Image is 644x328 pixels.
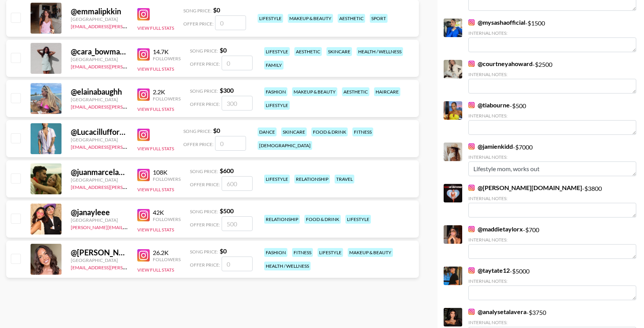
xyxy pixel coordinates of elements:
[222,257,253,271] input: 0
[374,87,400,96] div: haircare
[71,167,128,177] div: @ juanmarcelandrhylan
[370,14,388,23] div: sport
[183,8,212,14] span: Song Price:
[220,46,227,54] strong: $ 0
[258,141,312,150] div: [DEMOGRAPHIC_DATA]
[468,60,533,68] a: @courtneyahoward
[71,177,128,183] div: [GEOGRAPHIC_DATA]
[357,47,403,56] div: health / wellness
[468,195,636,201] div: Internal Notes:
[190,168,218,174] span: Song Price:
[71,22,185,29] a: [EMAIL_ADDRESS][PERSON_NAME][DOMAIN_NAME]
[468,237,636,243] div: Internal Notes:
[335,175,354,184] div: travel
[71,56,128,62] div: [GEOGRAPHIC_DATA]
[137,267,174,273] button: View Full Stats
[468,320,636,325] div: Internal Notes:
[220,167,234,174] strong: $ 600
[215,15,246,30] input: 0
[71,248,128,257] div: @ [PERSON_NAME]
[264,47,290,56] div: lifestyle
[468,19,636,52] div: - $ 1500
[71,7,128,16] div: @ emmalipkkin
[468,30,636,36] div: Internal Notes:
[294,175,330,184] div: relationship
[137,249,150,262] img: Instagram
[137,209,150,221] img: Instagram
[468,143,636,176] div: - $ 7000
[137,88,150,101] img: Instagram
[468,61,475,67] img: Instagram
[183,128,212,134] span: Song Price:
[137,106,174,112] button: View Full Stats
[71,137,128,143] div: [GEOGRAPHIC_DATA]
[468,308,526,316] a: @analysetalavera
[345,215,371,224] div: lifestyle
[468,161,636,176] textarea: Lifestyle mom, works out
[222,216,253,231] input: 500
[468,184,582,192] a: @[PERSON_NAME][DOMAIN_NAME]
[311,127,348,136] div: food & drink
[281,127,307,136] div: skincare
[71,263,185,270] a: [EMAIL_ADDRESS][PERSON_NAME][DOMAIN_NAME]
[338,14,365,23] div: aesthetic
[71,257,128,263] div: [GEOGRAPHIC_DATA]
[71,207,128,217] div: @ janayleee
[190,48,218,54] span: Song Price:
[222,56,253,70] input: 0
[468,226,475,232] img: Instagram
[137,187,174,192] button: View Full Stats
[137,146,174,151] button: View Full Stats
[468,19,475,25] img: Instagram
[220,87,234,94] strong: $ 300
[304,215,341,224] div: food & drink
[71,102,185,110] a: [EMAIL_ADDRESS][PERSON_NAME][DOMAIN_NAME]
[318,248,343,257] div: lifestyle
[264,87,287,96] div: fashion
[137,169,150,181] img: Instagram
[468,309,475,315] img: Instagram
[190,101,220,107] span: Offer Price:
[258,14,283,23] div: lifestyle
[190,182,220,187] span: Offer Price:
[71,47,128,56] div: @ cara_bowman12
[71,16,128,22] div: [GEOGRAPHIC_DATA]
[326,47,352,56] div: skincare
[190,61,220,67] span: Offer Price:
[71,217,128,223] div: [GEOGRAPHIC_DATA]
[468,101,510,109] a: @tiabourne
[468,185,475,191] img: Instagram
[183,141,214,147] span: Offer Price:
[468,184,636,218] div: - $ 3800
[468,267,636,300] div: - $ 5000
[215,136,246,151] input: 0
[71,97,128,102] div: [GEOGRAPHIC_DATA]
[153,56,181,61] div: Followers
[342,87,369,96] div: aesthetic
[258,127,277,136] div: dance
[153,209,181,216] div: 42K
[468,278,636,284] div: Internal Notes:
[71,127,128,137] div: @ Lucacillufforeal
[468,71,636,77] div: Internal Notes:
[294,47,322,56] div: aesthetic
[292,87,337,96] div: makeup & beauty
[153,216,181,222] div: Followers
[153,96,181,102] div: Followers
[153,168,181,176] div: 108K
[153,176,181,182] div: Followers
[352,127,373,136] div: fitness
[468,19,525,26] a: @mysashaofficial
[71,62,185,70] a: [EMAIL_ADDRESS][PERSON_NAME][DOMAIN_NAME]
[213,127,220,134] strong: $ 0
[348,248,393,257] div: makeup & beauty
[137,66,174,72] button: View Full Stats
[190,209,218,214] span: Song Price:
[137,129,150,141] img: Instagram
[220,247,227,255] strong: $ 0
[137,8,150,20] img: Instagram
[264,101,290,110] div: lifestyle
[71,143,185,150] a: [EMAIL_ADDRESS][PERSON_NAME][DOMAIN_NAME]
[137,48,150,61] img: Instagram
[190,249,218,255] span: Song Price:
